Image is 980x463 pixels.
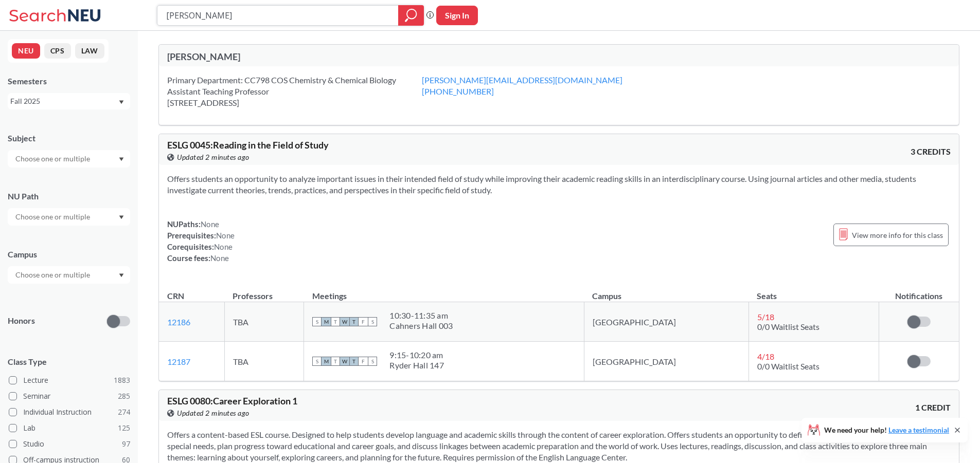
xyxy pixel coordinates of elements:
label: Lecture [9,374,130,387]
span: 1883 [114,375,130,386]
div: NU Path [8,191,130,202]
div: Subject [8,133,130,144]
div: Cahners Hall 003 [389,321,453,331]
span: F [359,317,368,326]
input: Choose one or multiple [10,269,97,281]
span: View more info for this class [852,229,943,242]
span: None [214,242,233,251]
td: TBA [224,342,304,381]
div: Dropdown arrow [8,208,130,226]
div: Semesters [8,76,130,87]
th: Professors [224,280,304,302]
span: 5 / 18 [757,312,774,322]
section: Offers a content-based ESL course. Designed to help students develop language and academic skills... [167,429,951,463]
div: 10:30 - 11:35 am [389,310,453,321]
span: M [322,357,331,366]
span: W [340,317,349,326]
button: CPS [44,43,71,59]
span: T [349,357,359,366]
span: 125 [118,422,130,434]
label: Studio [9,437,130,451]
span: ESLG 0045 : Reading in the Field of Study [167,139,329,151]
span: 3 CREDITS [911,146,951,157]
span: We need your help! [824,427,949,434]
svg: Dropdown arrow [119,157,124,161]
td: [GEOGRAPHIC_DATA] [584,342,749,381]
span: 1 CREDIT [915,402,951,413]
a: [PHONE_NUMBER] [422,86,494,96]
div: Campus [8,249,130,260]
span: 0/0 Waitlist Seats [757,322,819,331]
svg: magnifying glass [405,8,417,23]
svg: Dropdown arrow [119,100,124,104]
svg: Dropdown arrow [119,273,124,277]
div: Dropdown arrow [8,150,130,168]
span: 4 / 18 [757,351,774,361]
div: Fall 2025Dropdown arrow [8,93,130,109]
div: CRN [167,290,184,302]
div: NUPaths: Prerequisites: Corequisites: Course fees: [167,218,235,264]
span: F [359,357,368,366]
span: 285 [118,391,130,402]
span: S [368,357,377,366]
input: Class, professor, course number, "phrase" [165,7,391,24]
a: 12186 [167,317,190,327]
span: W [340,357,349,366]
th: Meetings [304,280,584,302]
div: magnifying glass [398,5,424,26]
th: Seats [749,280,879,302]
span: Updated 2 minutes ago [177,408,250,419]
span: None [216,231,235,240]
section: Offers students an opportunity to analyze important issues in their intended field of study while... [167,173,951,196]
span: S [312,317,322,326]
span: ESLG 0080 : Career Exploration 1 [167,395,297,406]
td: TBA [224,302,304,342]
span: None [210,253,229,263]
span: Class Type [8,356,130,367]
p: Honors [8,315,35,327]
a: [PERSON_NAME][EMAIL_ADDRESS][DOMAIN_NAME] [422,75,622,85]
span: None [201,219,219,229]
td: [GEOGRAPHIC_DATA] [584,302,749,342]
span: Updated 2 minutes ago [177,152,250,163]
span: T [349,317,359,326]
div: [PERSON_NAME] [167,51,559,62]
div: Dropdown arrow [8,266,130,284]
button: NEU [12,43,40,59]
button: LAW [75,43,104,59]
label: Lab [9,421,130,435]
span: 274 [118,406,130,418]
span: 97 [122,438,130,450]
span: T [331,317,340,326]
div: 9:15 - 10:20 am [389,350,444,360]
input: Choose one or multiple [10,153,97,165]
div: Ryder Hall 147 [389,360,444,371]
svg: Dropdown arrow [119,215,124,219]
th: Campus [584,280,749,302]
th: Notifications [879,280,959,302]
button: Sign In [436,6,478,25]
span: M [322,317,331,326]
span: T [331,357,340,366]
a: 12187 [167,357,190,366]
label: Individual Instruction [9,405,130,419]
span: 0/0 Waitlist Seats [757,361,819,371]
a: Leave a testimonial [888,425,949,434]
label: Seminar [9,390,130,403]
div: Primary Department: CC798 COS Chemistry & Chemical Biology Assistant Teaching Professor [STREET_A... [167,75,422,108]
input: Choose one or multiple [10,211,97,223]
span: S [368,317,377,326]
div: Fall 2025 [10,96,118,107]
span: S [312,357,322,366]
